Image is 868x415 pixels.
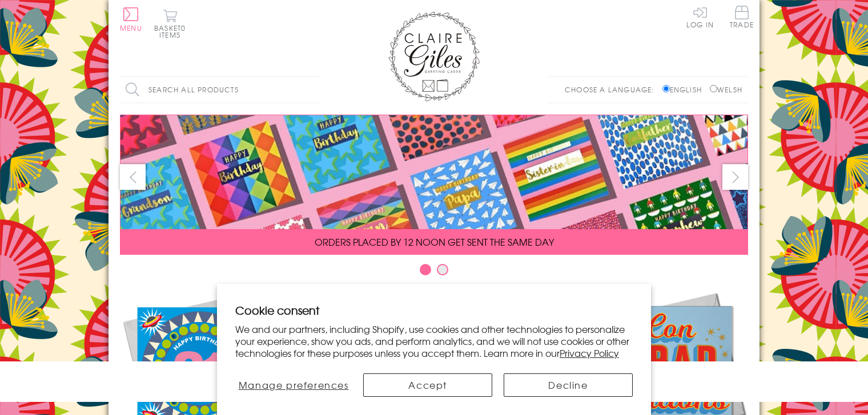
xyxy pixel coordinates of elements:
[120,7,142,31] button: Menu
[437,264,448,275] button: Carousel Page 2
[120,77,320,103] input: Search all products
[560,346,619,360] a: Privacy Policy
[730,6,754,30] a: Trade
[722,164,748,190] button: next
[239,378,349,392] span: Manage preferences
[235,373,352,397] button: Manage preferences
[315,235,554,249] span: ORDERS PLACED BY 12 NOON GET SENT THE SAME DAY
[363,373,492,397] button: Accept
[235,302,633,318] h2: Cookie consent
[159,23,186,40] span: 0 items
[235,323,633,359] p: We and our partners, including Shopify, use cookies and other technologies to personalize your ex...
[565,84,660,95] p: Choose a language:
[120,23,142,33] span: Menu
[120,263,748,281] div: Carousel Pagination
[710,85,717,92] input: Welsh
[662,85,670,92] input: English
[154,9,186,38] button: Basket0 items
[388,11,480,101] img: Claire Giles Greetings Cards
[308,77,320,103] input: Search
[504,373,633,397] button: Decline
[686,6,714,28] a: Log In
[730,6,754,28] span: Trade
[420,264,431,275] button: Carousel Page 1 (Current Slide)
[662,84,708,95] label: English
[710,84,742,95] label: Welsh
[120,164,146,190] button: prev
